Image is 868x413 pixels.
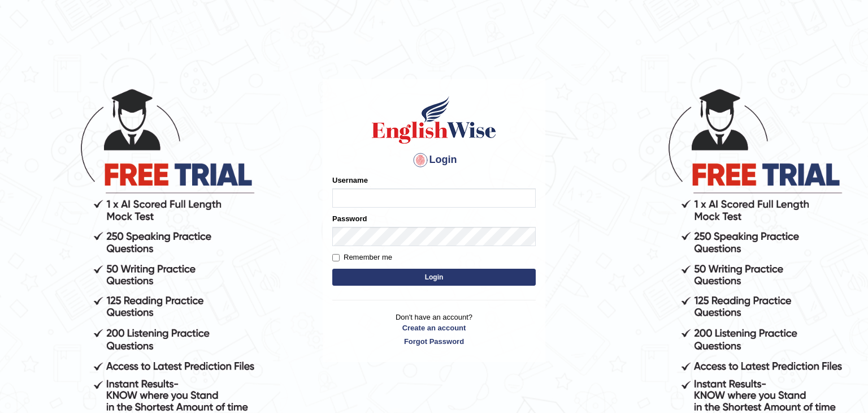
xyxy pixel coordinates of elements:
img: Logo of English Wise sign in for intelligent practice with AI [370,94,498,145]
h4: Login [332,151,536,169]
a: Forgot Password [332,336,536,347]
input: Remember me [332,254,340,261]
a: Create an account [332,322,536,333]
p: Don't have an account? [332,312,536,347]
label: Remember me [332,252,392,263]
label: Password [332,213,367,224]
label: Username [332,175,368,186]
button: Login [332,269,536,286]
